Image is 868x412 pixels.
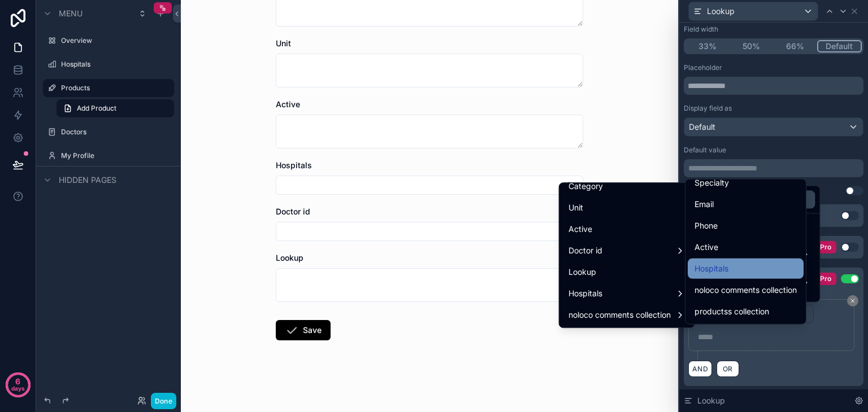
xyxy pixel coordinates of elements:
span: Lookup [276,253,303,262]
span: productss collection [695,305,769,318]
span: Hospitals [695,262,728,275]
span: Lookup [568,265,596,279]
span: Doctor id [568,244,602,257]
p: days [11,380,25,396]
span: Active [276,99,300,109]
label: My Profile [61,151,172,160]
p: 6 [15,376,20,387]
span: Specialty [695,176,729,190]
button: Select Button [276,222,583,241]
button: Done [151,393,176,409]
button: Save [276,320,331,340]
span: Hidden pages [59,174,116,186]
span: Menu [59,8,83,19]
span: Add Product [77,104,116,113]
label: Doctors [61,128,172,137]
span: Hospitals [568,287,602,300]
span: Unit [276,38,291,48]
label: Overview [61,36,172,45]
span: noloco comments collection [568,308,671,322]
span: Unit [568,201,583,214]
label: Products [61,84,167,93]
a: Add Product [57,99,174,117]
span: Active [695,240,718,254]
span: noloco comments collection [695,283,797,297]
label: Hospitals [61,60,172,69]
span: Active [568,222,592,236]
button: Select Button [276,176,583,195]
span: Hospitals [276,160,312,170]
span: Phone [695,219,718,233]
span: Doctor id [276,207,310,216]
span: Email [695,198,714,211]
span: Category [568,179,603,193]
